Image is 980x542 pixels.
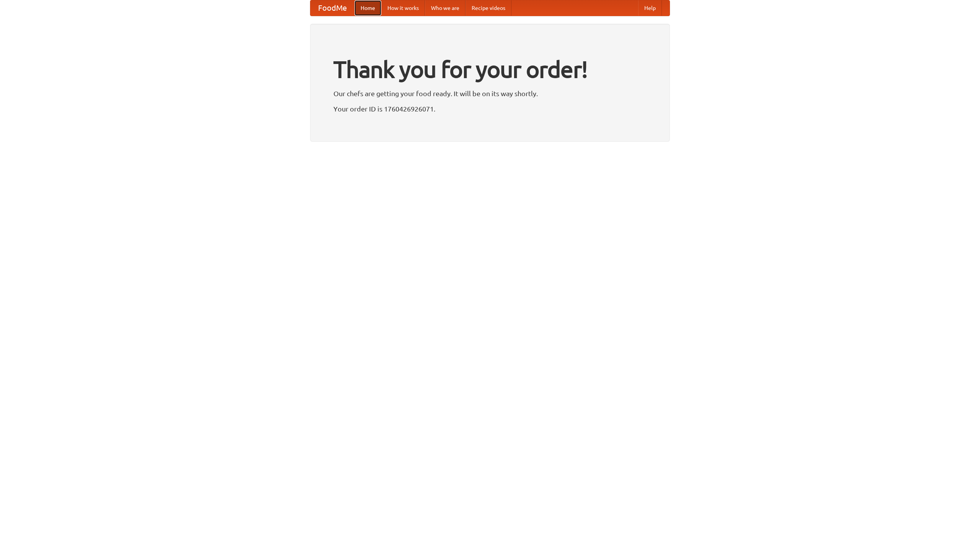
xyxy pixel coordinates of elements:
[310,0,354,16] a: FoodMe
[333,51,647,88] h1: Thank you for your order!
[333,88,647,99] p: Our chefs are getting your food ready. It will be on its way shortly.
[465,0,511,16] a: Recipe videos
[381,0,425,16] a: How it works
[333,103,647,115] p: Your order ID is 1760426926071.
[425,0,465,16] a: Who we are
[638,0,662,16] a: Help
[354,0,381,16] a: Home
